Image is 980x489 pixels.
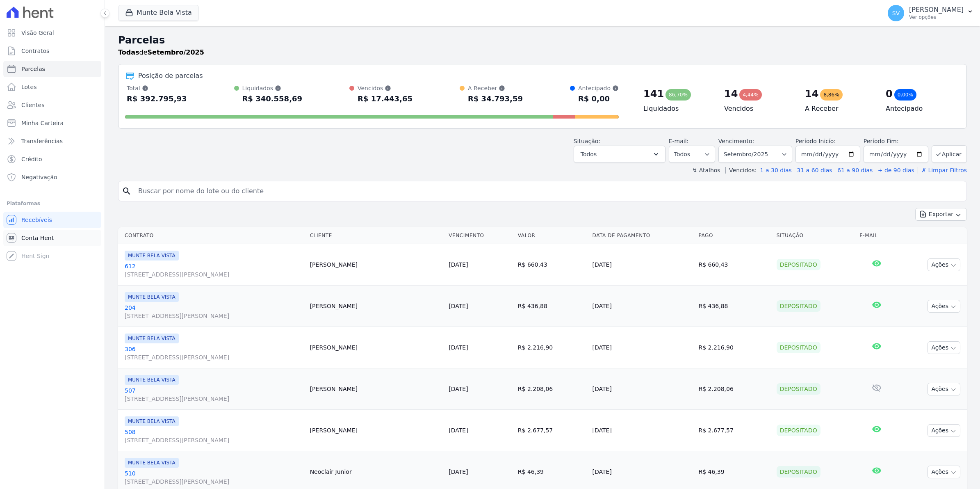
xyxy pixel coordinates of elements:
a: Recebíveis [3,212,101,228]
label: E-mail: [669,138,689,144]
td: [DATE] [589,327,695,368]
a: Contratos [3,43,101,59]
td: R$ 2.677,57 [695,410,773,451]
span: Lotes [21,83,37,91]
th: Cliente [307,227,446,244]
a: ✗ Limpar Filtros [918,167,967,174]
strong: Setembro/2025 [148,48,204,56]
div: R$ 17.443,65 [358,92,413,105]
span: Crédito [21,155,42,163]
button: Ações [928,258,960,271]
a: Transferências [3,133,101,149]
div: 86,70% [665,89,691,101]
div: Antecipado [578,84,619,92]
div: 141 [643,87,664,101]
button: Ações [928,466,960,478]
a: [DATE] [449,468,468,475]
span: MUNTE BELA VISTA [125,416,179,426]
td: [DATE] [589,410,695,451]
span: MUNTE BELA VISTA [125,458,179,468]
span: Transferências [21,137,63,145]
label: Vencidos: [725,167,757,174]
span: Conta Hent [21,234,54,242]
th: E-mail [856,227,897,244]
td: R$ 2.216,90 [515,327,589,368]
span: [STREET_ADDRESS][PERSON_NAME] [125,312,303,320]
td: R$ 2.216,90 [695,327,773,368]
td: [PERSON_NAME] [307,327,446,368]
span: MUNTE BELA VISTA [125,375,179,385]
div: Posição de parcelas [138,71,203,81]
span: [STREET_ADDRESS][PERSON_NAME] [125,478,303,486]
a: Parcelas [3,61,101,77]
a: Crédito [3,151,101,167]
div: Depositado [777,383,820,395]
i: search [122,186,132,196]
a: 507[STREET_ADDRESS][PERSON_NAME] [125,386,303,403]
p: de [118,48,204,57]
a: 31 a 60 dias [797,167,832,174]
div: Depositado [777,342,820,353]
div: Liquidados [242,84,303,92]
a: 510[STREET_ADDRESS][PERSON_NAME] [125,469,303,486]
td: R$ 436,88 [695,286,773,327]
div: Depositado [777,259,820,270]
span: Visão Geral [21,29,54,37]
td: [DATE] [589,286,695,327]
a: Lotes [3,79,101,95]
span: Minha Carteira [21,119,64,127]
div: Plataformas [7,199,98,208]
a: Clientes [3,97,101,113]
button: Ações [928,424,960,437]
label: Período Inicío: [795,138,836,144]
th: Valor [515,227,589,244]
a: Minha Carteira [3,115,101,131]
button: SV [PERSON_NAME] Ver opções [881,2,980,25]
span: MUNTE BELA VISTA [125,334,179,343]
h2: Parcelas [118,33,967,48]
td: R$ 2.677,57 [515,410,589,451]
label: Situação: [574,138,600,144]
span: Parcelas [21,65,45,73]
a: 612[STREET_ADDRESS][PERSON_NAME] [125,262,303,279]
div: A Receber [468,84,523,92]
button: Munte Bela Vista [118,5,199,21]
td: R$ 660,43 [695,244,773,286]
span: [STREET_ADDRESS][PERSON_NAME] [125,270,303,279]
p: [PERSON_NAME] [909,6,964,14]
a: 1 a 30 dias [760,167,792,174]
span: SV [892,10,900,16]
a: [DATE] [449,303,468,309]
a: 508[STREET_ADDRESS][PERSON_NAME] [125,428,303,444]
div: Total [127,84,187,92]
span: Negativação [21,173,57,181]
button: Ações [928,300,960,313]
button: Exportar [915,208,967,221]
h4: Antecipado [886,104,953,114]
strong: Todas [118,48,139,56]
a: 306[STREET_ADDRESS][PERSON_NAME] [125,345,303,361]
span: Contratos [21,47,49,55]
th: Pago [695,227,773,244]
td: [PERSON_NAME] [307,368,446,410]
div: 0,00% [894,89,916,101]
span: Clientes [21,101,44,109]
span: [STREET_ADDRESS][PERSON_NAME] [125,395,303,403]
td: R$ 2.208,06 [515,368,589,410]
a: Negativação [3,169,101,185]
button: Ações [928,383,960,395]
span: MUNTE BELA VISTA [125,292,179,302]
td: [PERSON_NAME] [307,410,446,451]
div: R$ 34.793,59 [468,92,523,105]
h4: A Receber [805,104,873,114]
a: 204[STREET_ADDRESS][PERSON_NAME] [125,304,303,320]
a: Visão Geral [3,25,101,41]
p: Ver opções [909,14,964,21]
div: Depositado [777,425,820,436]
label: Vencimento: [718,138,754,144]
div: R$ 0,00 [578,92,619,105]
label: ↯ Atalhos [692,167,720,174]
span: MUNTE BELA VISTA [125,251,179,260]
div: R$ 392.795,93 [127,92,187,105]
a: + de 90 dias [878,167,914,174]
